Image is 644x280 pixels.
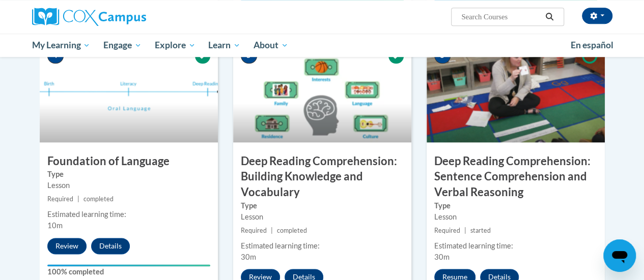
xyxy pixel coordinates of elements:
[25,34,97,57] a: My Learning
[202,34,247,57] a: Learn
[571,40,613,50] span: En español
[40,41,218,142] img: Course Image
[271,227,273,234] span: |
[83,195,114,203] span: completed
[47,169,210,180] label: Type
[40,153,218,169] h3: Foundation of Language
[233,153,411,200] h3: Deep Reading Comprehension: Building Knowledge and Vocabulary
[32,8,146,26] img: Cox Campus
[427,41,605,142] img: Course Image
[542,11,557,23] button: Search
[603,239,636,272] iframe: Button to launch messaging window
[464,227,466,234] span: |
[91,238,130,254] button: Details
[47,238,87,254] button: Review
[247,34,295,57] a: About
[103,39,142,51] span: Engage
[434,200,597,211] label: Type
[77,195,79,203] span: |
[434,240,597,252] div: Estimated learning time:
[233,41,411,142] img: Course Image
[47,221,63,230] span: 10m
[47,195,73,203] span: Required
[32,39,90,51] span: My Learning
[24,34,620,57] div: Main menu
[148,34,202,57] a: Explore
[155,39,195,51] span: Explore
[47,209,210,220] div: Estimated learning time:
[47,264,210,266] div: Your progress
[241,200,404,211] label: Type
[564,35,620,56] a: En español
[254,39,288,51] span: About
[434,227,460,234] span: Required
[241,227,267,234] span: Required
[47,180,210,191] div: Lesson
[434,253,450,261] span: 30m
[460,11,542,23] input: Search Courses
[47,266,210,277] label: 100% completed
[277,227,307,234] span: completed
[97,34,148,57] a: Engage
[241,253,256,261] span: 30m
[241,211,404,223] div: Lesson
[582,8,612,24] button: Account Settings
[427,153,605,200] h3: Deep Reading Comprehension: Sentence Comprehension and Verbal Reasoning
[32,8,215,26] a: Cox Campus
[434,211,597,223] div: Lesson
[470,227,491,234] span: started
[208,39,240,51] span: Learn
[241,240,404,252] div: Estimated learning time:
